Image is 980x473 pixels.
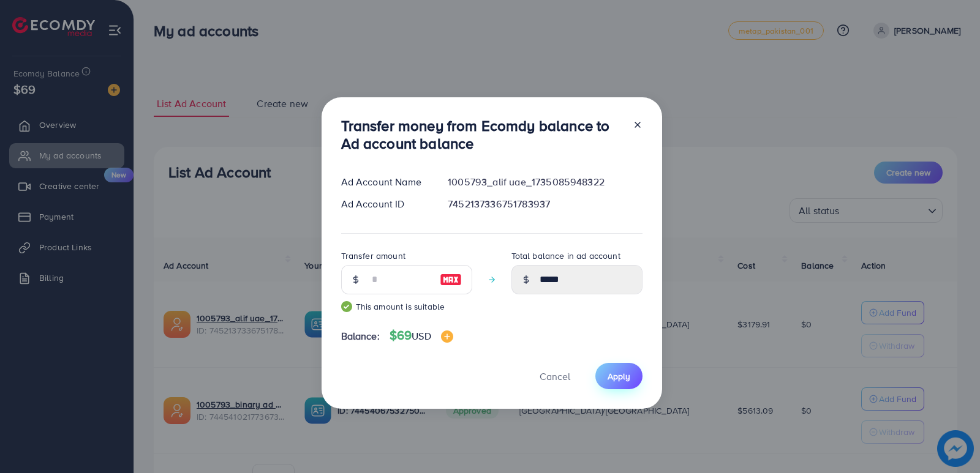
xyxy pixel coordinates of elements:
div: Ad Account ID [331,197,439,211]
small: This amount is suitable [341,300,472,313]
img: image [440,272,462,287]
img: image [441,330,453,343]
h4: $69 [390,328,453,343]
button: Apply [595,363,643,389]
div: 1005793_alif uae_1735085948322 [438,175,652,189]
label: Transfer amount [341,250,405,262]
button: Cancel [524,363,586,389]
span: Balance: [341,329,380,343]
span: Apply [608,370,630,382]
span: USD [412,329,431,343]
label: Total balance in ad account [511,250,620,262]
span: Cancel [540,370,570,383]
h3: Transfer money from Ecomdy balance to Ad account balance [341,117,623,152]
div: Ad Account Name [331,175,439,189]
div: 7452137336751783937 [438,197,652,211]
img: guide [341,301,352,312]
